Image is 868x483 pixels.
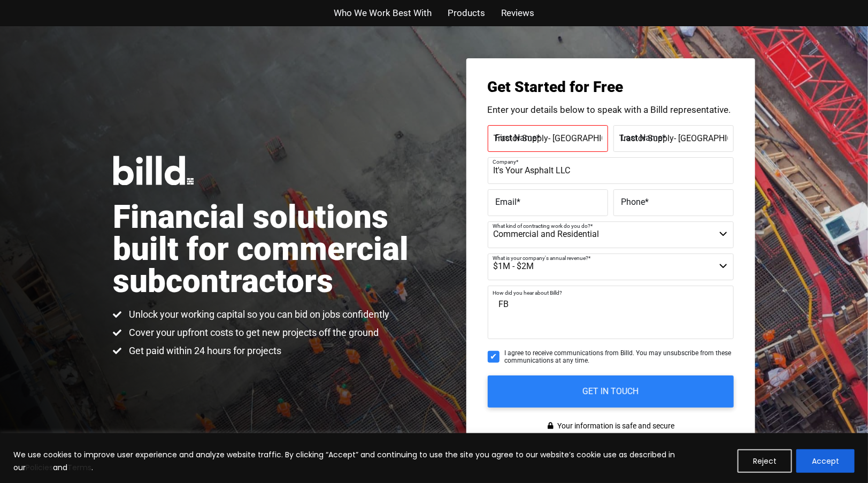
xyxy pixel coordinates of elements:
[488,80,734,95] h3: Get Started for Free
[488,375,734,408] input: GET IN TOUCH
[621,133,663,143] span: Last Name
[796,449,855,473] button: Accept
[26,462,53,473] a: Policies
[127,344,282,357] span: Get paid within 24 hours for projects
[621,197,646,207] span: Phone
[493,290,563,296] span: How did you hear about Billd?
[13,448,729,474] p: We use cookies to improve user experience and analyze website traffic. By clicking “Accept” and c...
[488,105,734,114] p: Enter your details below to speak with a Billd representative.
[67,462,91,473] a: Terms
[127,308,390,321] span: Unlock your working capital so you can bid on jobs confidently
[505,349,734,365] span: I agree to receive communications from Billd. You may unsubscribe from these communications at an...
[555,418,674,434] span: Your information is safe and secure
[488,286,734,339] textarea: FB
[496,197,517,207] span: Email
[334,5,432,21] a: Who We Work Best With
[738,449,792,473] button: Reject
[448,5,485,21] a: Products
[496,133,537,143] span: First Name
[113,201,434,297] h1: Financial solutions built for commercial subcontractors
[488,351,500,363] input: I agree to receive communications from Billd. You may unsubscribe from these communications at an...
[493,159,517,165] span: Company
[127,326,379,339] span: Cover your upfront costs to get new projects off the ground
[501,5,534,21] a: Reviews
